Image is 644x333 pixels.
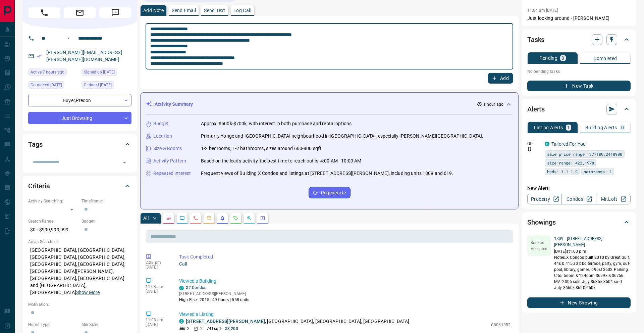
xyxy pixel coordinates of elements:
[28,112,131,124] div: Just Browsing
[146,265,169,270] p: [DATE]
[200,326,203,332] p: 2
[179,216,185,221] svg: Lead Browsing Activity
[527,141,541,147] p: Off
[155,101,193,108] p: Activity Summary
[82,81,131,91] div: Thu Jan 21 2021
[28,198,78,204] p: Actively Searching:
[488,73,513,84] button: Add
[28,245,131,298] p: [GEOGRAPHIC_DATA], [GEOGRAPHIC_DATA], [GEOGRAPHIC_DATA], [GEOGRAPHIC_DATA], [GEOGRAPHIC_DATA], [G...
[28,139,42,150] h2: Tags
[31,82,62,88] span: Contacted [DATE]
[64,34,72,42] button: Open
[153,157,186,164] p: Activity Pattern
[28,178,131,194] div: Criteria
[153,120,169,127] p: Budget
[82,218,131,224] p: Budget:
[527,217,556,228] h2: Showings
[179,311,511,318] p: Viewed a Listing
[82,322,131,328] p: Min Size:
[153,170,191,177] p: Repeated Interest
[146,318,169,322] p: 11:08 am
[554,236,631,248] p: 1809 - [STREET_ADDRESS][PERSON_NAME]
[179,278,511,285] p: Viewed a Building
[28,322,78,328] p: Home Type:
[28,181,50,191] h2: Criteria
[596,194,631,204] a: Mr.Loft
[28,239,131,245] p: Areas Searched:
[527,32,631,48] div: Tasks
[172,8,196,13] p: Send Email
[186,318,409,325] p: , [GEOGRAPHIC_DATA], [GEOGRAPHIC_DATA], [GEOGRAPHIC_DATA]
[527,101,631,117] div: Alerts
[143,216,149,221] p: All
[527,15,631,22] p: Just looking around - [PERSON_NAME]
[46,50,122,62] a: [PERSON_NAME][EMAIL_ADDRESS][PERSON_NAME][DOMAIN_NAME]
[64,7,96,18] span: Email
[204,8,225,13] p: Send Text
[207,326,221,332] p: 741 sqft
[547,151,622,157] span: sale price range: 377100,2418900
[82,198,131,204] p: Timeframe:
[527,104,545,114] h2: Alerts
[527,194,562,204] a: Property
[153,145,182,152] p: Size & Rooms
[491,322,511,328] p: C8061352
[585,125,617,130] p: Building Alerts
[309,187,351,198] button: Regenerate
[539,56,557,60] p: Pending
[527,147,532,151] svg: Push Notification Only
[527,66,631,77] p: No pending tasks
[545,142,549,146] div: condos.ca
[82,68,131,78] div: Sat Mar 02 2019
[621,125,624,130] p: 0
[179,253,511,260] p: Task Completed
[179,297,250,303] p: High-Rise | 2015 | 49 floors | 558 units
[186,319,265,324] a: [STREET_ADDRESS][PERSON_NAME]
[567,125,570,130] p: 1
[527,81,631,91] button: New Task
[201,133,483,140] p: Primarily Yonge and [GEOGRAPHIC_DATA] neighbourhood in [GEOGRAPHIC_DATA], especially [PERSON_NAME...
[31,69,64,76] span: Active 7 hours ago
[527,34,544,45] h2: Tasks
[561,56,564,60] p: 0
[233,8,251,13] p: Log Call
[120,158,129,167] button: Open
[527,297,631,308] button: New Showing
[527,214,631,230] div: Showings
[84,82,112,88] span: Claimed [DATE]
[28,68,78,78] div: Tue Oct 14 2025
[247,216,252,221] svg: Opportunities
[146,260,169,265] p: 2:28 pm
[28,81,78,91] div: Wed Sep 18 2024
[28,136,131,152] div: Tags
[206,216,212,221] svg: Emails
[561,194,596,204] a: Condos
[527,240,551,252] p: Booked - Accepted
[201,170,453,177] p: Frequent views of Building X Condos and listings at [STREET_ADDRESS][PERSON_NAME], including unit...
[534,125,563,130] p: Listing Alerts
[201,145,323,152] p: 1-2 bedrooms, 1-2 bathrooms, sizes around 600-800 sqft.
[84,69,115,76] span: Signed up [DATE]
[143,8,164,13] p: Add Note
[28,218,78,224] p: Search Range:
[179,286,184,290] div: condos.ca
[527,185,631,192] p: New Alert:
[201,157,361,164] p: Based on the lead's activity, the best time to reach out is: 4:00 AM - 10:00 AM
[483,101,503,107] p: 1 hour ago
[225,326,238,332] p: $3,200
[146,322,169,327] p: [DATE]
[166,216,171,221] svg: Notes
[186,285,206,290] a: X2 Condos
[187,326,190,332] p: 2
[220,216,225,221] svg: Listing Alerts
[547,168,578,175] span: beds: 1.1-1.9
[179,260,511,268] p: Call
[28,301,131,307] p: Motivation:
[99,7,131,18] span: Message
[551,141,586,147] a: Tailored For You
[28,224,78,235] p: $0 - $999,999,999
[37,54,42,58] svg: Email Verified
[527,8,558,13] p: 11:04 am [DATE]
[193,216,198,221] svg: Calls
[28,7,60,18] span: Call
